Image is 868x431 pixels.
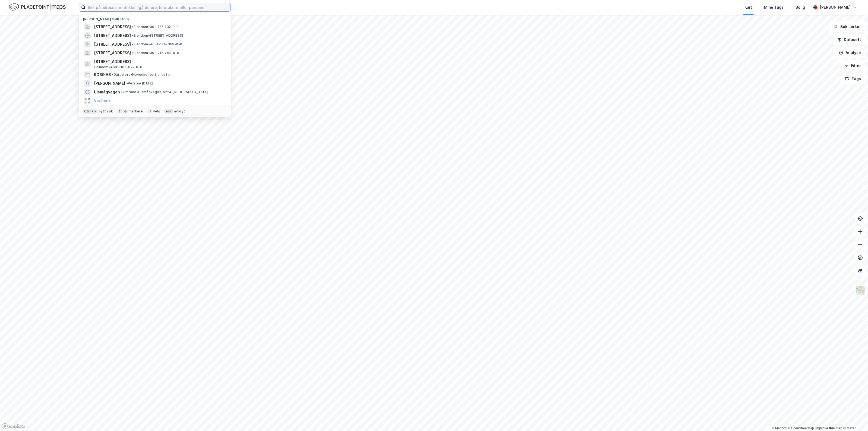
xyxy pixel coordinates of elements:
[79,13,231,23] div: [PERSON_NAME] søk (100)
[132,25,179,29] span: Eiendom • 301-122-132-0-0
[165,109,173,114] div: esc
[94,24,131,30] span: [STREET_ADDRESS]
[132,42,134,46] span: •
[121,90,123,94] span: •
[132,33,183,38] span: Eiendom • [STREET_ADDRESS]
[94,97,110,104] button: Vis flere
[132,51,134,55] span: •
[94,32,131,39] span: [STREET_ADDRESS]
[132,51,179,55] span: Eiendom • 301-212-253-0-0
[94,65,142,69] span: Eiendom • 4601-166-622-0-0
[153,109,160,114] div: velg
[174,109,185,114] div: avbryt
[94,41,131,48] span: [STREET_ADDRESS]
[86,3,231,11] input: Søk på adresse, matrikkel, gårdeiere, leietakere eller personer
[9,2,66,12] img: logo.f888ab2527a4732fd821a326f86c7f29.svg
[94,89,120,95] span: Ulsmågvegen
[841,405,868,431] iframe: Chat Widget
[820,4,851,11] div: [PERSON_NAME]
[121,90,208,94] span: Område • Ulsmågvegen, 5224 [GEOGRAPHIC_DATA]
[764,4,784,11] div: Mine Tags
[94,71,111,78] span: ROSØ AS
[112,73,113,77] span: •
[744,4,752,11] div: Kart
[129,109,143,114] div: markere
[94,50,131,56] span: [STREET_ADDRESS]
[132,33,134,37] span: •
[112,73,171,77] span: Gårdeiere • Hovedkontortjenester
[83,109,98,114] div: Ctrl + k
[99,109,113,114] div: nytt søk
[126,81,128,85] span: •
[796,4,805,11] div: Bolig
[132,42,182,46] span: Eiendom • 4601-114-369-0-0
[126,81,153,86] span: Person • [DATE]
[94,58,224,65] span: [STREET_ADDRESS]
[132,25,134,29] span: •
[94,80,125,87] span: [PERSON_NAME]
